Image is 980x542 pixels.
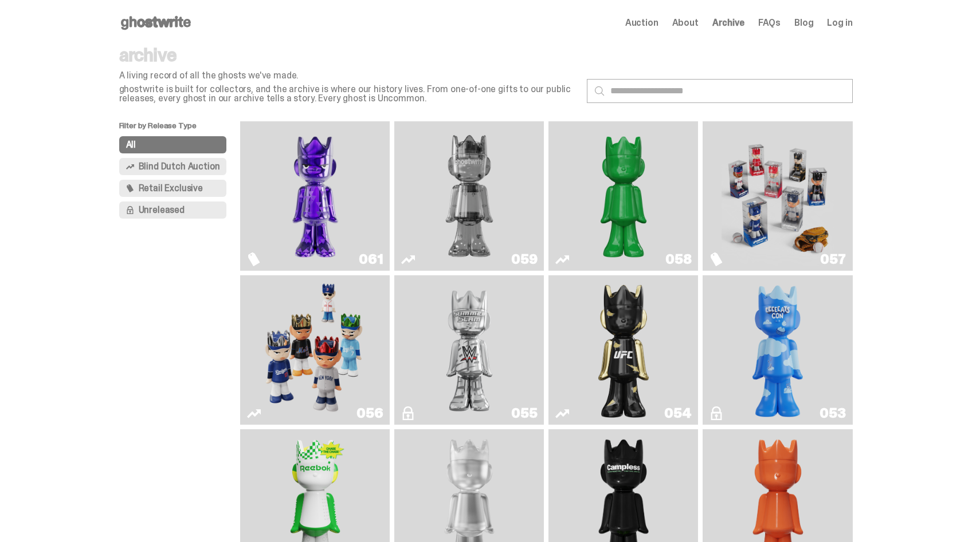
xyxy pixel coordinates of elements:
span: Blind Dutch Auction [139,162,220,171]
p: A living record of all the ghosts we've made. [119,71,578,80]
div: 054 [664,406,691,420]
img: Schrödinger's ghost: Sunday Green [567,126,680,266]
a: Blog [794,18,813,27]
a: I Was There SummerSlam [401,280,537,420]
img: Fantasy [259,126,371,266]
p: archive [119,46,578,64]
div: 055 [511,406,537,420]
span: Retail Exclusive [139,184,203,193]
p: Filter by Release Type [119,121,241,136]
a: Game Face (2025) [247,280,383,420]
div: 057 [820,252,845,266]
span: All [126,140,136,149]
button: Retail Exclusive [119,180,227,197]
img: Game Face (2025) [722,126,834,266]
a: FAQs [758,18,781,27]
img: ghooooost [747,280,808,420]
a: Fantasy [247,126,383,266]
img: Game Face (2025) [259,280,371,420]
a: About [672,18,699,27]
a: ghooooost [709,280,845,420]
img: I Was There SummerSlam [413,280,526,420]
div: 053 [820,406,845,420]
img: Two [413,126,526,266]
a: Log in [827,18,852,27]
a: Game Face (2025) [709,126,845,266]
div: 061 [359,252,383,266]
span: Unreleased [139,205,185,215]
a: Auction [625,18,658,27]
a: Schrödinger's ghost: Sunday Green [555,126,691,266]
div: 058 [665,252,691,266]
button: Unreleased [119,201,227,219]
a: Ruby [555,280,691,420]
button: All [119,136,227,153]
button: Blind Dutch Auction [119,158,227,175]
div: 056 [356,406,383,420]
p: ghostwrite is built for collectors, and the archive is where our history lives. From one-of-one g... [119,85,578,103]
img: Ruby [593,280,654,420]
a: Archive [712,18,744,27]
div: 059 [511,252,537,266]
a: Two [401,126,537,266]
